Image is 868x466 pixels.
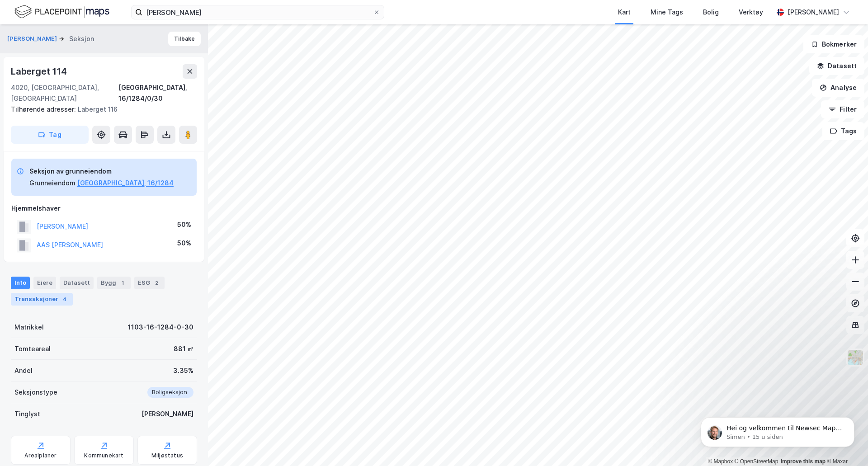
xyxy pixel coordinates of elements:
[152,278,161,287] div: 2
[84,452,123,459] div: Kommunekart
[781,458,826,465] a: Improve this map
[177,238,191,249] div: 50%
[703,7,719,18] div: Bolig
[118,82,197,104] div: [GEOGRAPHIC_DATA], 16/1284/0/30
[168,32,201,46] button: Tilbake
[77,178,174,188] button: [GEOGRAPHIC_DATA], 16/1284
[60,295,69,304] div: 4
[11,82,118,104] div: 4020, [GEOGRAPHIC_DATA], [GEOGRAPHIC_DATA]
[174,344,193,354] div: 881 ㎡
[29,178,75,188] div: Grunneiendom
[822,122,864,140] button: Tags
[33,277,56,289] div: Eiere
[11,203,197,214] div: Hjemmelshaver
[14,4,109,20] img: logo.f888ab2527a4732fd821a326f86c7f29.svg
[173,365,193,376] div: 3.35%
[24,452,57,459] div: Arealplaner
[821,100,864,118] button: Filter
[97,277,131,289] div: Bygg
[7,34,59,43] button: [PERSON_NAME]
[11,293,73,306] div: Transaksjoner
[11,105,78,113] span: Tilhørende adresser:
[812,79,864,97] button: Analyse
[809,57,864,75] button: Datasett
[708,458,733,465] a: Mapbox
[11,104,190,115] div: Laberget 116
[11,126,89,144] button: Tag
[651,7,683,18] div: Mine Tags
[142,409,193,419] div: [PERSON_NAME]
[142,5,373,19] input: Søk på adresse, matrikkel, gårdeiere, leietakere eller personer
[687,398,868,461] iframe: Intercom notifications melding
[618,7,631,18] div: Kart
[69,33,94,44] div: Seksjon
[11,64,69,79] div: Laberget 114
[14,409,40,419] div: Tinglyst
[118,278,127,287] div: 1
[14,344,51,354] div: Tomteareal
[788,7,839,18] div: [PERSON_NAME]
[128,322,193,333] div: 1103-16-1284-0-30
[11,277,30,289] div: Info
[14,322,44,333] div: Matrikkel
[134,277,165,289] div: ESG
[803,35,864,53] button: Bokmerker
[60,277,94,289] div: Datasett
[739,7,763,18] div: Verktøy
[735,458,778,465] a: OpenStreetMap
[29,166,174,177] div: Seksjon av grunneiendom
[151,452,183,459] div: Miljøstatus
[847,349,864,366] img: Z
[14,387,57,398] div: Seksjonstype
[14,365,33,376] div: Andel
[177,219,191,230] div: 50%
